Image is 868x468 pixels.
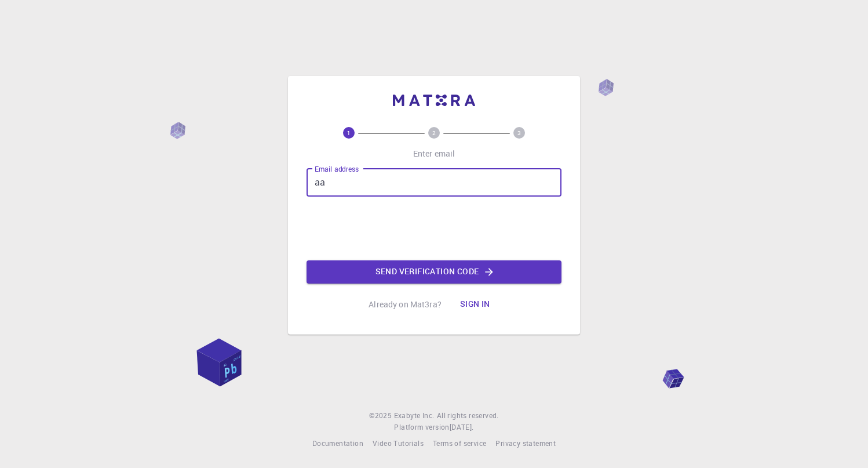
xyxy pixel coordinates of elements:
[312,438,363,448] span: Documentation
[495,438,556,448] span: Privacy statement
[450,422,474,433] a: [DATE].
[369,410,393,422] span: © 2025
[433,438,486,449] a: Terms of service
[413,148,455,159] p: Enter email
[373,438,424,448] span: Video Tutorials
[394,422,449,433] span: Platform version
[517,129,521,137] text: 3
[373,438,424,449] a: Video Tutorials
[451,293,499,316] button: Sign in
[495,438,556,449] a: Privacy statement
[369,299,442,310] p: Already on Mat3ra?
[346,206,522,251] iframe: reCAPTCHA
[394,410,435,422] a: Exabyte Inc.
[432,129,436,137] text: 2
[433,438,486,448] span: Terms of service
[315,164,359,174] label: Email address
[394,411,435,420] span: Exabyte Inc.
[347,129,351,137] text: 1
[437,410,499,422] span: All rights reserved.
[312,438,363,449] a: Documentation
[307,260,561,284] button: Send verification code
[450,422,474,431] span: [DATE] .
